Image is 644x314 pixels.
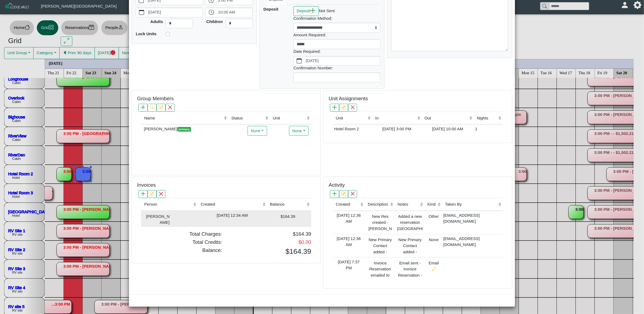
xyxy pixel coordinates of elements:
[396,259,423,279] div: Email sent - Invoice Reservation - [GEOGRAPHIC_DATA] Invoice Reservation
[264,7,279,11] b: Deposit
[336,201,359,208] div: Created
[148,190,157,198] button: pencil square
[351,192,355,196] svg: x
[230,247,311,256] h3: $164.39
[293,33,380,37] h6: Amount Required:
[230,231,311,237] h5: $164.39
[293,49,380,54] h6: Date Required:
[442,211,503,234] td: [EMAIL_ADDRESS][DOMAIN_NAME]
[426,236,441,243] div: None
[248,126,267,136] button: None
[141,105,145,109] svg: plus
[166,104,174,112] button: x
[297,58,302,63] svg: calendar
[141,247,222,254] h5: Balance:
[144,115,222,121] div: Name
[206,8,217,17] button: clock
[396,236,423,256] div: New Primary Contact added - undefined
[148,104,157,112] button: search
[432,267,436,271] svg: pencil
[426,212,441,220] div: Other
[348,190,357,198] button: x
[136,8,147,17] button: calendar
[366,236,393,256] div: New Primary Contact added - undefined
[201,201,261,208] div: Created
[217,8,253,17] label: 10:00 AM
[139,10,144,15] svg: calendar
[150,105,154,109] svg: search
[474,124,503,134] td: 1
[293,6,319,16] button: Depositplus
[138,104,147,112] button: plus
[177,127,191,132] span: primary
[157,104,166,112] button: pencil square
[293,66,380,70] h6: Confirmation Number:
[289,126,309,136] button: None
[138,190,147,198] button: plus
[374,126,420,132] div: [DATE] 3:00 PM
[398,201,419,208] div: Notes
[329,96,368,102] h5: Unit Assignments
[368,201,389,208] div: Description
[332,105,337,109] svg: plus
[310,8,316,13] svg: plus
[332,192,337,196] svg: plus
[273,115,306,121] div: Unit
[341,105,346,109] svg: pencil square
[159,192,163,196] svg: x
[336,115,367,121] div: Unit
[425,115,468,121] div: Out
[143,126,227,132] div: [PERSON_NAME]
[442,234,503,257] td: [EMAIL_ADDRESS][DOMAIN_NAME]
[330,104,339,112] button: plus
[141,192,145,196] svg: plus
[428,201,436,208] div: Kind
[305,56,380,66] label: [DATE]
[396,212,423,233] div: Added a new reservation [GEOGRAPHIC_DATA][PERSON_NAME] arriving [DATE][DATE] for 1 nights
[199,212,266,219] div: [DATE] 12:34 AM
[137,96,174,102] h5: Group Members
[150,192,154,196] svg: pencil square
[209,10,214,15] svg: clock
[329,182,345,188] h5: Activity
[334,259,363,271] div: [DATE] 7:37 PM
[375,115,416,121] div: In
[348,104,357,112] button: x
[159,105,163,109] svg: pencil square
[339,104,348,112] button: pencil square
[294,56,305,66] button: calendar
[141,231,222,237] h5: Total Charges:
[137,182,156,188] h5: Invoices
[270,201,306,208] div: Balance
[445,201,497,208] div: Taken By
[333,124,372,134] td: Hotel Room 2
[423,126,473,132] div: [DATE] 10:00 AM
[341,192,346,196] svg: pencil square
[366,212,393,233] div: New Res created - [PERSON_NAME]
[147,8,203,17] label: [DATE]
[366,259,393,279] div: Invoice Reservation emailed to guest
[351,105,355,109] svg: x
[334,212,363,225] div: [DATE] 12:36 AM
[206,19,223,24] b: Children
[150,19,163,24] b: Adults
[143,212,170,226] div: [PERSON_NAME]
[230,239,311,245] h5: $0.00
[268,212,295,220] div: $164.39
[319,8,335,13] i: Not Sent
[334,236,363,248] div: [DATE] 12:36 AM
[477,115,497,121] div: Nights
[144,201,192,208] div: Person
[231,115,264,121] div: Status
[168,105,172,109] svg: x
[136,31,157,36] b: Lock Units
[157,190,166,198] button: x
[330,190,339,198] button: plus
[293,16,380,21] h6: Confirmation Method:
[426,259,441,272] div: Email
[339,190,348,198] button: pencil square
[141,239,222,245] h5: Total Credits:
